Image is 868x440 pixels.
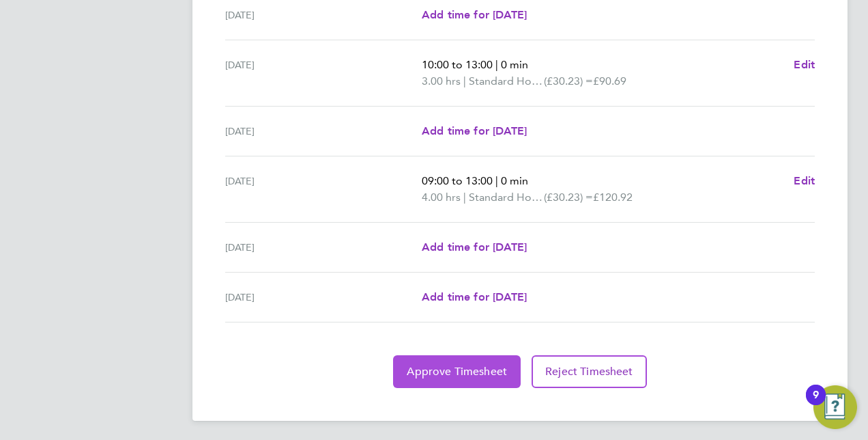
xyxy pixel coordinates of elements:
[422,174,493,187] span: 09:00 to 13:00
[495,174,498,187] span: |
[225,289,422,305] div: [DATE]
[422,239,527,256] a: Add time for [DATE]
[469,73,544,90] span: Standard Hourly
[545,365,633,379] span: Reject Timesheet
[422,289,527,305] a: Add time for [DATE]
[422,58,493,71] span: 10:00 to 13:00
[813,385,857,429] button: Open Resource Center, 9 new notifications
[501,174,528,187] span: 0 min
[794,174,815,187] span: Edit
[794,58,815,71] span: Edit
[422,191,461,204] span: 4.00 hrs
[225,239,422,256] div: [DATE]
[422,290,527,303] span: Add time for [DATE]
[593,191,633,204] span: £120.92
[593,74,626,87] span: £90.69
[422,123,527,139] a: Add time for [DATE]
[813,395,819,413] div: 9
[544,191,593,204] span: (£30.23) =
[225,123,422,139] div: [DATE]
[469,189,544,206] span: Standard Hourly
[794,173,815,189] a: Edit
[544,74,593,87] span: (£30.23) =
[463,191,466,204] span: |
[393,355,521,388] button: Approve Timesheet
[463,74,466,87] span: |
[422,7,527,23] a: Add time for [DATE]
[532,355,647,388] button: Reject Timesheet
[422,124,527,137] span: Add time for [DATE]
[495,58,498,71] span: |
[794,57,815,73] a: Edit
[422,74,461,87] span: 3.00 hrs
[225,173,422,206] div: [DATE]
[225,7,422,23] div: [DATE]
[501,58,528,71] span: 0 min
[422,8,527,21] span: Add time for [DATE]
[225,57,422,90] div: [DATE]
[422,240,527,253] span: Add time for [DATE]
[407,365,507,379] span: Approve Timesheet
